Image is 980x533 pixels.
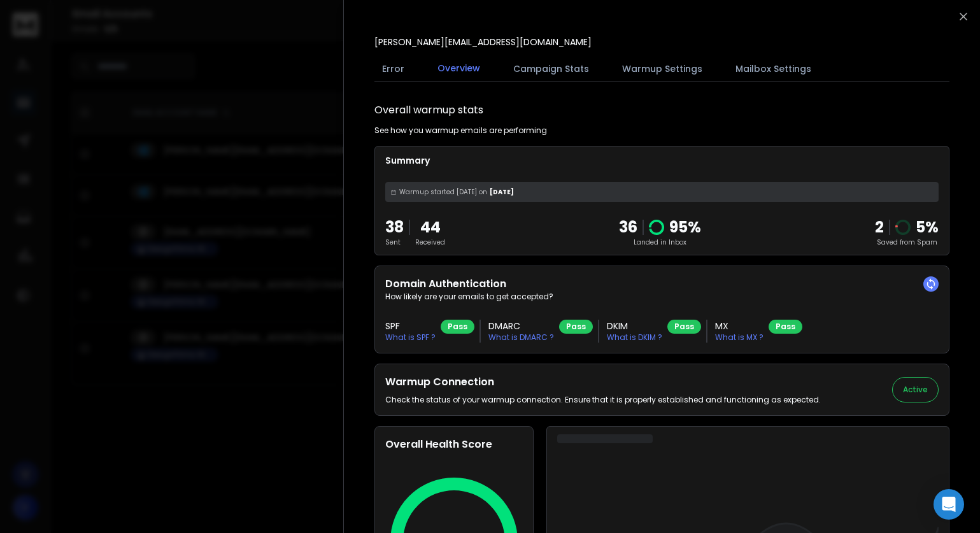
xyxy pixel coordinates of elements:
strong: 2 [875,217,884,238]
div: Pass [769,320,802,334]
p: What is DKIM ? [607,332,662,343]
p: What is MX ? [715,332,763,343]
h3: DKIM [607,320,662,332]
span: Warmup started [DATE] on [399,187,487,197]
p: Landed in Inbox [619,238,701,247]
h2: Warmup Connection [385,374,821,390]
p: 44 [415,217,445,238]
p: [PERSON_NAME][EMAIL_ADDRESS][DOMAIN_NAME] [374,36,592,48]
button: Error [374,55,412,83]
button: Overview [430,54,488,83]
h2: Overall Health Score [385,437,523,452]
div: Open Intercom Messenger [934,489,964,520]
button: Active [892,377,939,402]
p: What is SPF ? [385,332,436,343]
p: 95 % [669,217,701,238]
p: What is DMARC ? [488,332,554,343]
div: Pass [559,320,593,334]
div: [DATE] [385,182,939,202]
h3: SPF [385,320,436,332]
h1: Overall warmup stats [374,103,483,118]
button: Mailbox Settings [728,55,819,83]
p: How likely are your emails to get accepted? [385,292,939,302]
p: See how you warmup emails are performing [374,125,547,136]
h3: DMARC [488,320,554,332]
p: Saved from Spam [875,238,939,247]
div: Pass [441,320,474,334]
p: Received [415,238,445,247]
button: Warmup Settings [614,55,710,83]
h2: Domain Authentication [385,276,939,292]
p: 36 [619,217,637,238]
p: Sent [385,238,404,247]
p: 38 [385,217,404,238]
p: Check the status of your warmup connection. Ensure that it is properly established and functionin... [385,395,821,405]
button: Campaign Stats [506,55,597,83]
p: 5 % [916,217,939,238]
h3: MX [715,320,763,332]
p: Summary [385,154,939,167]
div: Pass [667,320,701,334]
